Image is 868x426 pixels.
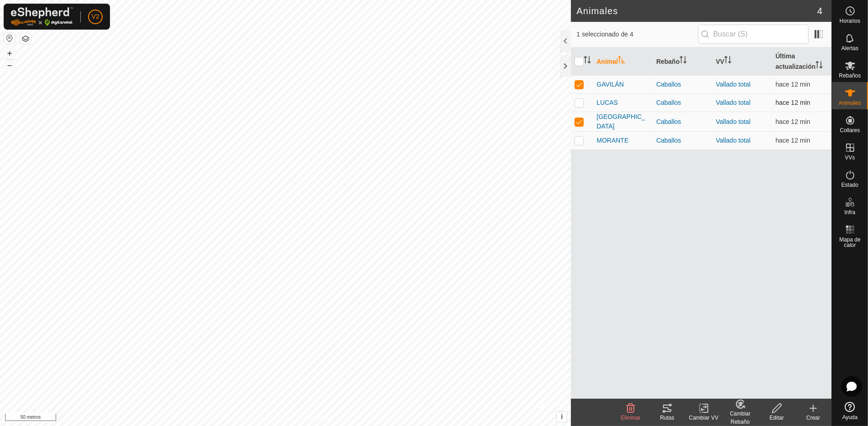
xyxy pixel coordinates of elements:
p-sorticon: Activar para ordenar [680,57,687,65]
font: GAVILÁN [596,81,624,88]
button: + [4,48,15,59]
a: Ayuda [832,398,868,424]
input: Buscar (S) [698,25,809,44]
font: – [7,60,12,70]
p-sorticon: Activar para ordenar [724,57,732,65]
font: hace 12 min [775,137,810,144]
font: VV [716,58,725,65]
a: Vallado total [716,99,751,106]
font: Caballos [656,118,681,125]
a: Vallado total [716,81,751,88]
span: 21 de agosto de 2025, 22:15 [775,99,810,106]
font: V2 [91,13,99,20]
font: + [7,48,12,58]
font: Cambiar VV [689,415,719,421]
button: Capas del Mapa [20,33,31,44]
font: Crear [806,415,820,421]
font: Alertas [842,45,858,51]
font: hace 12 min [775,99,810,106]
font: Ayuda [842,414,858,421]
font: Mapa de calor [839,236,861,248]
font: Última actualización [775,52,816,70]
font: [GEOGRAPHIC_DATA] [596,113,645,130]
font: Rebaño [656,58,680,65]
font: Cambiar Rebaño [730,411,750,425]
font: Caballos [656,137,681,144]
p-sorticon: Activar para ordenar [816,62,823,70]
span: 21 de agosto de 2025, 22:15 [775,118,810,125]
font: Estado [842,182,858,188]
font: Eliminar [621,415,640,421]
a: Vallado total [716,118,751,125]
font: MORANTE [596,137,628,144]
span: 21 de agosto de 2025, 22:15 [775,81,810,88]
font: 1 seleccionado de 4 [576,31,633,38]
button: – [4,60,15,71]
font: Caballos [656,81,681,88]
font: LUCAS [596,99,618,106]
font: Rutas [660,415,674,421]
font: hace 12 min [775,81,810,88]
a: Vallado total [716,137,751,144]
img: Logotipo de Gallagher [11,7,73,26]
button: i [557,412,567,422]
p-sorticon: Activar para ordenar [584,57,591,65]
font: Política de Privacidad [238,415,291,421]
button: Restablecer mapa [4,33,15,44]
font: hace 12 min [775,118,810,125]
a: Contáctanos [302,414,333,422]
font: VVs [845,154,855,161]
font: Contáctanos [302,415,333,421]
span: 21 de agosto de 2025, 22:15 [775,137,810,144]
p-sorticon: Activar para ordenar [618,57,625,65]
font: Rebaños [839,72,861,79]
font: Horarios [840,18,860,24]
font: 4 [817,6,822,16]
font: Animal [596,58,618,65]
font: Collares [840,127,860,133]
font: Editar [769,415,784,421]
font: Animales [576,6,618,16]
font: Animales [839,100,861,106]
font: Infra [844,209,855,216]
font: Caballos [656,99,681,106]
font: i [561,413,563,421]
a: Política de Privacidad [238,414,291,422]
